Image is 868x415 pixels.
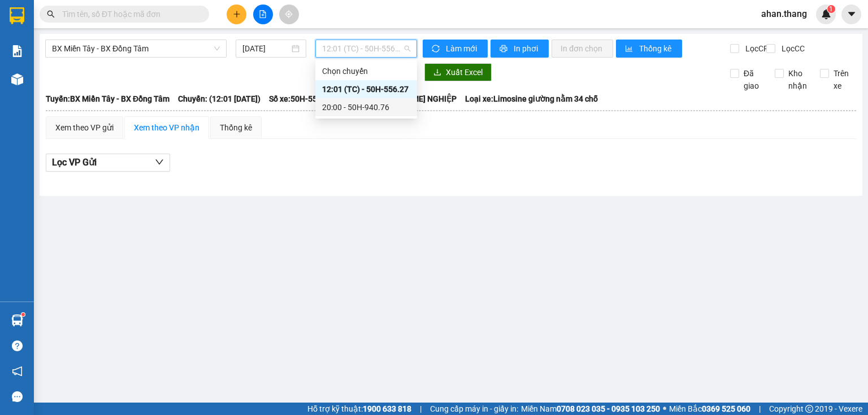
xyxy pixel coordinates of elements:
[253,5,273,24] button: file-add
[233,10,241,18] span: plus
[322,40,411,57] span: 12:01 (TC) - 50H-556.27
[552,40,613,58] button: In đơn chọn
[420,403,422,415] span: |
[322,101,410,113] div: 20:00 - 50H-940.76
[134,121,199,134] div: Xem theo VP nhận
[227,5,246,24] button: plus
[625,45,635,54] span: bar-chart
[46,154,170,172] button: Lọc VP Gửi
[10,7,24,24] img: logo-vxr
[500,45,509,54] span: printer
[12,366,23,377] span: notification
[752,7,816,21] span: ahan.thang
[46,94,170,103] b: Tuyến: BX Miền Tây - BX Đồng Tâm
[465,93,598,105] span: Loại xe: Limosine giường nằm 34 chỗ
[307,403,411,415] span: Hỗ trợ kỹ thuật:
[829,67,857,92] span: Trên xe
[821,9,831,19] img: icon-new-feature
[639,42,673,55] span: Thống kê
[220,121,252,134] div: Thống kê
[12,340,23,351] span: question-circle
[829,5,833,13] span: 1
[557,404,660,413] strong: 0708 023 035 - 0935 103 250
[759,403,761,415] span: |
[285,10,293,18] span: aim
[363,404,411,413] strong: 1900 633 818
[11,314,23,326] img: warehouse-icon
[47,10,55,18] span: search
[11,73,23,85] img: warehouse-icon
[423,40,488,58] button: syncLàm mới
[52,40,220,57] span: BX Miền Tây - BX Đồng Tâm
[741,42,770,55] span: Lọc CR
[62,8,196,20] input: Tìm tên, số ĐT hoặc mã đơn
[11,45,23,57] img: solution-icon
[315,62,417,80] div: Chọn chuyến
[55,121,114,134] div: Xem theo VP gửi
[777,42,806,55] span: Lọc CC
[491,40,549,58] button: printerIn phơi
[669,403,750,415] span: Miền Bắc
[784,67,811,92] span: Kho nhận
[847,9,857,19] span: caret-down
[279,5,299,24] button: aim
[322,65,410,77] div: Chọn chuyến
[805,405,813,413] span: copyright
[242,42,289,55] input: 13/10/2025
[663,407,666,411] span: ⚪️
[827,5,835,13] sup: 1
[322,83,410,95] div: 12:01 (TC) - 50H-556.27
[52,155,97,169] span: Lọc VP Gửi
[430,403,518,415] span: Cung cấp máy in - giấy in:
[514,42,540,55] span: In phơi
[702,404,750,413] strong: 0369 525 060
[155,158,164,167] span: down
[424,63,492,81] button: downloadXuất Excel
[616,40,682,58] button: bar-chartThống kê
[178,93,261,105] span: Chuyến: (12:01 [DATE])
[432,45,441,54] span: sync
[259,10,267,18] span: file-add
[12,391,23,402] span: message
[521,403,660,415] span: Miền Nam
[841,5,861,24] button: caret-down
[269,93,333,105] span: Số xe: 50H-556.27
[446,42,479,55] span: Làm mới
[21,313,25,316] sup: 1
[739,67,767,92] span: Đã giao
